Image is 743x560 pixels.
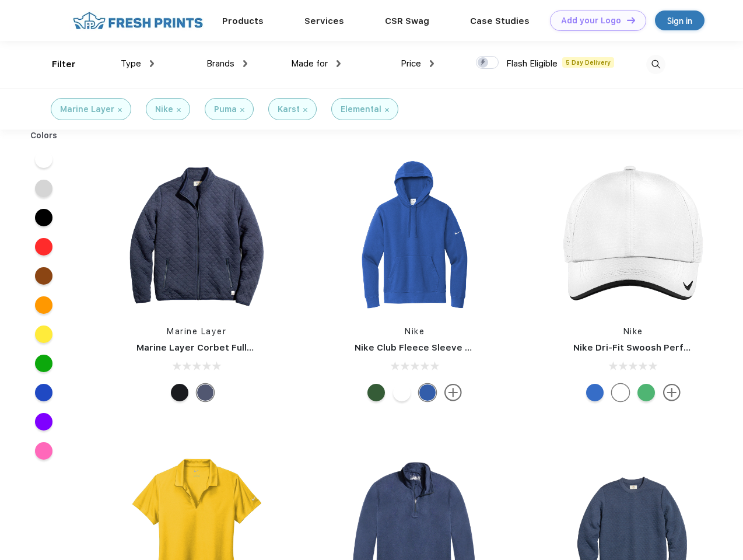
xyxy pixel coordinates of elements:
[623,327,643,336] a: Nike
[304,16,344,26] a: Services
[430,60,434,67] img: dropdown.png
[667,14,692,27] div: Sign in
[118,108,122,112] img: filter_cancel.svg
[206,58,234,69] span: Brands
[167,327,226,336] a: Marine Layer
[556,159,711,314] img: func=resize&h=266
[197,384,214,401] div: Navy
[562,57,614,68] span: 5 Day Delivery
[627,17,635,23] img: DT
[401,58,421,69] span: Price
[506,58,558,69] span: Flash Eligible
[240,108,244,112] img: filter_cancel.svg
[341,103,381,116] div: Elemental
[243,60,247,67] img: dropdown.png
[646,55,665,74] img: desktop_search.svg
[171,384,188,401] div: Black
[121,58,141,69] span: Type
[177,108,181,112] img: filter_cancel.svg
[278,103,300,116] div: Karst
[663,384,681,401] img: more.svg
[573,342,734,353] a: Nike Dri-Fit Swoosh Perforated Cap
[405,327,425,336] a: Nike
[367,384,385,401] div: Gorge Green
[444,384,462,401] img: more.svg
[214,103,237,116] div: Puma
[60,103,114,116] div: Marine Layer
[419,384,436,401] div: Game Royal
[586,384,604,401] div: Blue Sapphire
[119,159,274,314] img: func=resize&h=266
[655,10,705,30] a: Sign in
[355,342,573,353] a: Nike Club Fleece Sleeve Swoosh Pullover Hoodie
[222,16,264,26] a: Products
[22,129,66,142] div: Colors
[303,108,307,112] img: filter_cancel.svg
[291,58,328,69] span: Made for
[637,384,655,401] div: Lucky Green
[337,159,492,314] img: func=resize&h=266
[561,16,621,26] div: Add your Logo
[385,108,389,112] img: filter_cancel.svg
[69,10,206,31] img: fo%20logo%202.webp
[155,103,173,116] div: Nike
[136,342,298,353] a: Marine Layer Corbet Full-Zip Jacket
[612,384,629,401] div: White
[393,384,411,401] div: White
[52,58,76,71] div: Filter
[337,60,341,67] img: dropdown.png
[150,60,154,67] img: dropdown.png
[385,16,429,26] a: CSR Swag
